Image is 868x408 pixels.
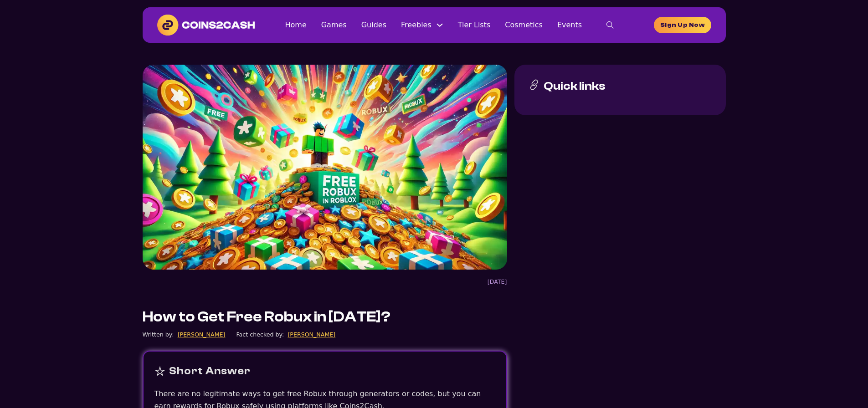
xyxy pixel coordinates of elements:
a: Guides [361,19,386,31]
div: Fact checked by: [236,330,284,339]
a: Freebies [401,19,431,31]
a: Tier Lists [458,19,491,31]
a: Games [321,19,347,31]
img: Getting free Robux in Roblox [143,65,507,270]
a: [PERSON_NAME] [178,330,226,339]
div: Written by: [143,330,174,339]
a: Events [557,19,582,31]
div: [DATE] [488,277,507,286]
button: Freebies Sub menu [436,21,443,29]
a: [PERSON_NAME] [288,330,335,339]
a: homepage [654,17,711,33]
div: Short Answer [169,362,251,380]
button: toggle search [596,16,624,34]
h1: How to Get Free Robux in [DATE]? [143,308,390,326]
a: Cosmetics [505,19,543,31]
h3: Quick links [544,79,606,93]
a: Home [285,19,306,31]
img: Coins2Cash Logo [157,15,255,36]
